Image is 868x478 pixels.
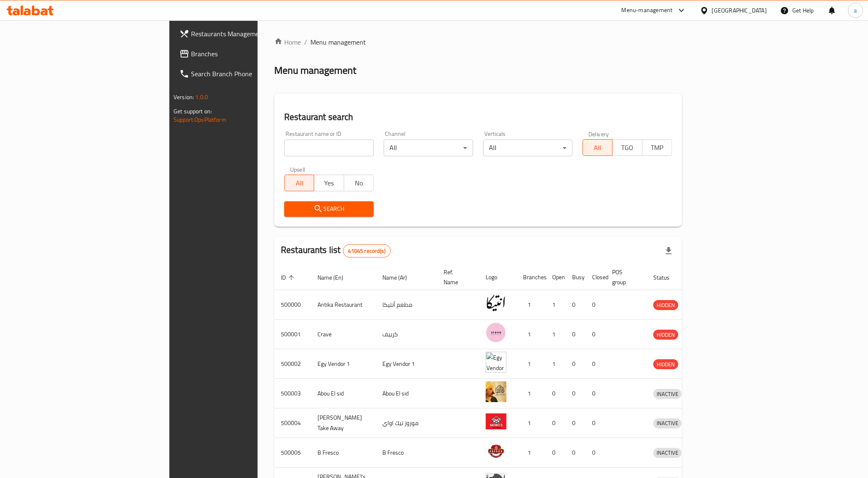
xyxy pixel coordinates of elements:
[311,379,376,408] td: Abou El sid
[585,320,605,349] td: 0
[191,69,308,79] span: Search Branch Phone
[311,438,376,468] td: B Fresco
[486,322,506,343] img: Crave
[546,320,565,349] td: 1
[565,408,585,438] td: 0
[384,140,473,156] div: All
[646,142,669,154] span: TMP
[546,349,565,379] td: 1
[376,320,437,349] td: كرييف
[622,5,673,15] div: Menu-management
[565,320,585,349] td: 0
[274,64,356,77] h2: Menu management
[173,64,314,84] a: Search Branch Phone
[376,379,437,408] td: Abou El sid
[174,114,226,125] a: Support.OpsPlatform
[585,438,605,468] td: 0
[376,290,437,320] td: مطعم أنتيكا
[288,177,311,189] span: All
[281,244,391,258] h2: Restaurants list
[565,379,585,408] td: 0
[284,111,672,123] h2: Restaurant search
[376,349,437,379] td: Egy Vendor 1
[585,349,605,379] td: 0
[565,265,585,290] th: Busy
[195,92,208,103] span: 1.0.0
[546,265,565,290] th: Open
[612,267,637,287] span: POS group
[311,408,376,438] td: [PERSON_NAME] Take Away
[565,349,585,379] td: 0
[516,349,546,379] td: 1
[191,49,308,59] span: Branches
[290,166,305,172] label: Upsell
[653,389,682,399] span: INACTIVE
[347,177,370,189] span: No
[585,379,605,408] td: 0
[343,244,391,258] div: Total records count
[653,418,682,428] span: INACTIVE
[712,6,767,15] div: [GEOGRAPHIC_DATA]
[483,140,573,156] div: All
[376,408,437,438] td: موروز تيك اواي
[486,411,506,432] img: Moro's Take Away
[284,140,374,156] input: Search for restaurant name or ID..
[565,290,585,320] td: 0
[586,142,609,154] span: All
[281,273,297,283] span: ID
[546,379,565,408] td: 0
[376,438,437,468] td: B Fresco
[585,408,605,438] td: 0
[653,300,678,310] span: HIDDEN
[516,265,546,290] th: Branches
[311,320,376,349] td: Crave
[585,265,605,290] th: Closed
[546,438,565,468] td: 0
[653,273,680,283] span: Status
[314,175,344,191] button: Yes
[486,381,506,402] img: Abou El sid
[585,290,605,320] td: 0
[444,267,469,287] span: Ref. Name
[284,175,314,191] button: All
[653,359,678,369] div: HIDDEN
[173,24,314,44] a: Restaurants Management
[583,139,613,156] button: All
[174,106,212,117] span: Get support on:
[291,204,367,214] span: Search
[565,438,585,468] td: 0
[516,320,546,349] td: 1
[653,418,682,428] div: INACTIVE
[616,142,639,154] span: TGO
[653,330,678,340] span: HIDDEN
[274,37,682,47] nav: breadcrumb
[486,293,506,313] img: Antika Restaurant
[486,440,506,461] img: B Fresco
[486,352,506,373] img: Egy Vendor 1
[191,29,308,39] span: Restaurants Management
[854,6,857,15] span: a
[516,438,546,468] td: 1
[317,273,354,283] span: Name (En)
[546,290,565,320] td: 1
[317,177,340,189] span: Yes
[382,273,418,283] span: Name (Ar)
[588,131,609,137] label: Delivery
[516,408,546,438] td: 1
[173,44,314,64] a: Branches
[479,265,516,290] th: Logo
[653,360,678,369] span: HIDDEN
[516,379,546,408] td: 1
[311,290,376,320] td: Antika Restaurant
[546,408,565,438] td: 0
[612,139,642,156] button: TGO
[659,241,679,261] div: Export file
[642,139,672,156] button: TMP
[174,92,194,103] span: Version:
[284,201,374,217] button: Search
[653,448,682,458] span: INACTIVE
[344,175,374,191] button: No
